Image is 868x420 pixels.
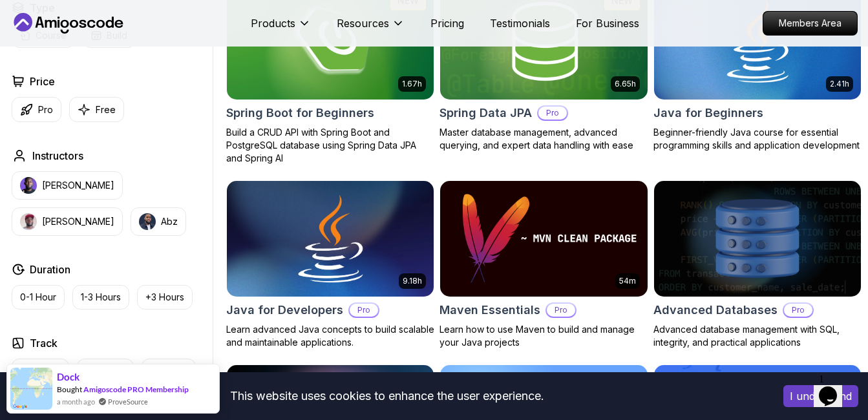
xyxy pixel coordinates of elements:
[439,126,648,152] p: Master database management, advanced querying, and expert data handling with ease
[30,74,55,89] h2: Price
[783,385,858,407] button: Accept cookies
[10,368,52,410] img: provesource social proof notification image
[77,359,134,383] button: Back End
[547,304,575,317] p: Pro
[226,323,434,349] p: Learn advanced Java concepts to build scalable and maintainable applications.
[439,323,648,349] p: Learn how to use Maven to build and manage your Java projects
[83,384,189,394] a: Amigoscode PRO Membership
[131,207,186,236] button: instructor imgAbz
[12,359,69,383] button: Front End
[38,103,53,116] p: Pro
[337,16,389,31] p: Resources
[653,323,862,349] p: Advanced database management with SQL, integrity, and practical applications
[57,384,82,394] span: Bought
[12,171,123,200] button: instructor img[PERSON_NAME]
[222,178,439,299] img: Java for Developers card
[69,97,124,122] button: Free
[30,335,58,351] h2: Track
[32,148,83,163] h2: Instructors
[538,107,567,120] p: Pro
[251,16,311,41] button: Products
[814,368,855,407] iframe: chat widget
[251,16,295,31] p: Products
[20,291,56,304] p: 0-1 Hour
[10,382,764,410] div: This website uses cookies to enhance the user experience.
[30,262,70,277] h2: Duration
[72,285,129,310] button: 1-3 Hours
[42,179,114,192] p: [PERSON_NAME]
[830,79,849,89] p: 2.41h
[439,301,540,319] h2: Maven Essentials
[139,213,156,230] img: instructor img
[619,276,636,286] p: 54m
[615,79,636,89] p: 6.65h
[161,215,178,228] p: Abz
[763,12,857,35] p: Members Area
[440,181,647,297] img: Maven Essentials card
[226,126,434,165] p: Build a CRUD API with Spring Boot and PostgreSQL database using Spring Data JPA and Spring AI
[653,180,862,349] a: Advanced Databases cardAdvanced DatabasesProAdvanced database management with SQL, integrity, and...
[439,104,532,122] h2: Spring Data JPA
[57,372,79,383] span: Dock
[145,291,184,304] p: +3 Hours
[653,301,778,319] h2: Advanced Databases
[337,16,405,41] button: Resources
[142,359,196,383] button: Dev Ops
[654,181,861,297] img: Advanced Databases card
[402,79,422,89] p: 1.67h
[350,304,378,317] p: Pro
[439,180,648,349] a: Maven Essentials card54mMaven EssentialsProLearn how to use Maven to build and manage your Java p...
[576,16,639,31] a: For Business
[42,215,114,228] p: [PERSON_NAME]
[20,177,37,194] img: instructor img
[12,207,123,236] button: instructor img[PERSON_NAME]
[763,11,858,36] a: Members Area
[57,396,95,407] span: a month ago
[20,213,37,230] img: instructor img
[653,126,862,152] p: Beginner-friendly Java course for essential programming skills and application development
[81,291,121,304] p: 1-3 Hours
[430,16,464,31] a: Pricing
[226,180,434,349] a: Java for Developers card9.18hJava for DevelopersProLearn advanced Java concepts to build scalable...
[784,304,812,317] p: Pro
[96,103,116,116] p: Free
[137,285,193,310] button: +3 Hours
[226,104,374,122] h2: Spring Boot for Beginners
[226,301,343,319] h2: Java for Developers
[108,396,148,407] a: ProveSource
[403,276,422,286] p: 9.18h
[12,97,61,122] button: Pro
[653,104,763,122] h2: Java for Beginners
[12,285,65,310] button: 0-1 Hour
[490,16,550,31] a: Testimonials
